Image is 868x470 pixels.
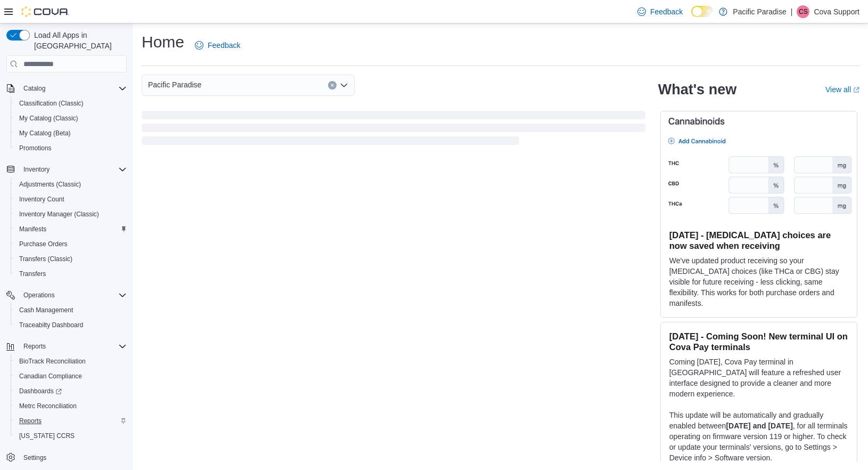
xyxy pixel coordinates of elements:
[19,240,68,248] span: Purchase Orders
[19,402,77,410] span: Metrc Reconciliation
[19,289,127,302] span: Operations
[15,319,127,331] span: Traceabilty Dashboard
[15,430,79,442] a: [US_STATE] CCRS
[340,81,348,90] button: Open list of options
[15,193,127,206] span: Inventory Count
[19,129,71,137] span: My Catalog (Beta)
[15,253,127,265] span: Transfers (Classic)
[15,223,51,236] a: Manifests
[2,450,131,465] button: Settings
[2,339,131,354] button: Reports
[658,81,736,98] h2: What's new
[11,428,131,443] button: [US_STATE] CCRS
[19,163,54,176] button: Inventory
[797,5,809,18] div: Cova Support
[15,400,127,412] span: Metrc Reconciliation
[21,6,69,17] img: Cova
[15,97,127,110] span: Classification (Classic)
[15,385,66,398] a: Dashboards
[650,6,683,17] span: Feedback
[15,97,88,110] a: Classification (Classic)
[142,113,645,147] span: Loading
[691,6,714,17] input: Dark Mode
[15,355,127,368] span: BioTrack Reconciliation
[11,192,131,207] button: Inventory Count
[11,141,131,156] button: Promotions
[11,384,131,399] a: Dashboards
[15,400,81,412] a: Metrc Reconciliation
[669,356,848,399] p: Coming [DATE], Cova Pay terminal in [GEOGRAPHIC_DATA] will feature a refreshed user interface des...
[2,288,131,303] button: Operations
[814,5,859,18] p: Cova Support
[11,318,131,333] button: Traceabilty Dashboard
[19,82,127,95] span: Catalog
[11,96,131,111] button: Classification (Classic)
[19,289,59,302] button: Operations
[19,114,78,123] span: My Catalog (Classic)
[11,414,131,428] button: Reports
[15,142,127,155] span: Promotions
[19,387,62,395] span: Dashboards
[11,237,131,252] button: Purchase Orders
[11,266,131,281] button: Transfers
[791,5,793,18] p: |
[19,451,51,464] a: Settings
[19,432,75,440] span: [US_STATE] CCRS
[15,112,83,125] a: My Catalog (Classic)
[15,415,127,427] span: Reports
[691,17,692,18] span: Dark Mode
[15,430,127,442] span: Washington CCRS
[11,177,131,192] button: Adjustments (Classic)
[19,340,127,353] span: Reports
[15,370,86,383] a: Canadian Compliance
[19,340,50,353] button: Reports
[669,331,848,352] h3: [DATE] - Coming Soon! New terminal UI on Cova Pay terminals
[19,225,46,233] span: Manifests
[15,319,87,331] a: Traceabilty Dashboard
[11,369,131,384] button: Canadian Compliance
[30,30,127,51] span: Load All Apps in [GEOGRAPHIC_DATA]
[11,126,131,141] button: My Catalog (Beta)
[669,230,848,251] h3: [DATE] - [MEDICAL_DATA] choices are now saved when receiving
[11,354,131,369] button: BioTrack Reconciliation
[15,127,127,140] span: My Catalog (Beta)
[19,144,52,152] span: Promotions
[15,268,50,280] a: Transfers
[11,399,131,414] button: Metrc Reconciliation
[669,410,848,463] p: This update will be automatically and gradually enabled between , for all terminals operating on ...
[19,321,83,329] span: Traceabilty Dashboard
[328,81,337,90] button: Clear input
[11,111,131,126] button: My Catalog (Classic)
[19,195,64,204] span: Inventory Count
[23,453,46,462] span: Settings
[15,127,75,140] a: My Catalog (Beta)
[853,87,859,93] svg: External link
[15,355,90,368] a: BioTrack Reconciliation
[19,163,127,176] span: Inventory
[633,1,687,22] a: Feedback
[208,40,240,51] span: Feedback
[142,31,184,53] h1: Home
[825,85,859,94] a: View allExternal link
[726,422,792,430] strong: [DATE] and [DATE]
[148,78,201,91] span: Pacific Paradise
[23,291,55,299] span: Operations
[19,99,84,108] span: Classification (Classic)
[733,5,786,18] p: Pacific Paradise
[15,178,127,191] span: Adjustments (Classic)
[19,357,86,366] span: BioTrack Reconciliation
[15,178,85,191] a: Adjustments (Classic)
[11,303,131,318] button: Cash Management
[15,370,127,383] span: Canadian Compliance
[15,415,46,427] a: Reports
[15,304,77,317] a: Cash Management
[23,84,45,93] span: Catalog
[19,82,50,95] button: Catalog
[191,35,244,56] a: Feedback
[15,304,127,317] span: Cash Management
[23,342,46,351] span: Reports
[19,180,81,189] span: Adjustments (Classic)
[15,193,69,206] a: Inventory Count
[15,253,77,265] a: Transfers (Classic)
[799,5,808,18] span: CS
